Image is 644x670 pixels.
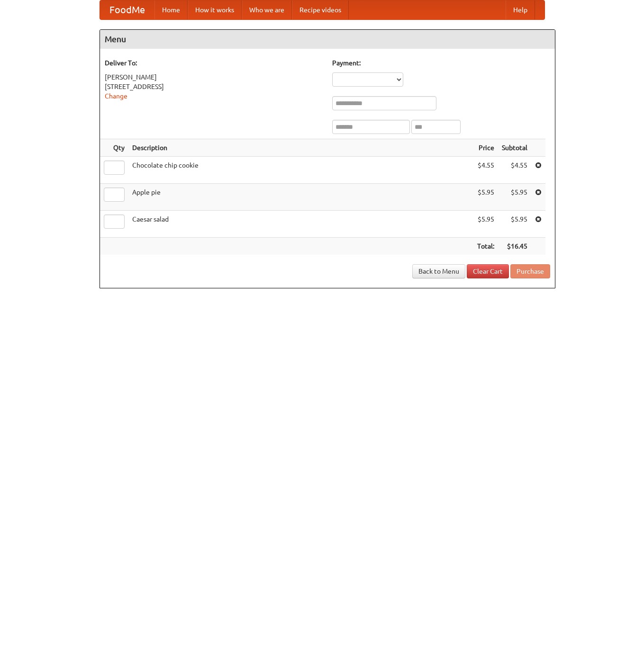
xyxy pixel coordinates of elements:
[292,0,349,19] a: Recipe videos
[473,211,498,238] td: $5.95
[154,0,188,19] a: Home
[105,72,323,82] div: [PERSON_NAME]
[473,238,498,255] th: Total:
[100,139,128,157] th: Qty
[188,0,242,19] a: How it works
[105,92,127,100] a: Change
[128,184,473,211] td: Apple pie
[100,30,555,49] h4: Menu
[498,238,531,255] th: $16.45
[498,211,531,238] td: $5.95
[128,139,473,157] th: Description
[498,184,531,211] td: $5.95
[467,264,509,278] a: Clear Cart
[100,0,154,19] a: FoodMe
[128,157,473,184] td: Chocolate chip cookie
[510,264,550,278] button: Purchase
[105,58,323,68] h5: Deliver To:
[498,157,531,184] td: $4.55
[242,0,292,19] a: Who we are
[498,139,531,157] th: Subtotal
[412,264,465,278] a: Back to Menu
[473,157,498,184] td: $4.55
[332,58,550,68] h5: Payment:
[473,184,498,211] td: $5.95
[105,82,323,91] div: [STREET_ADDRESS]
[128,211,473,238] td: Caesar salad
[506,0,535,19] a: Help
[473,139,498,157] th: Price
